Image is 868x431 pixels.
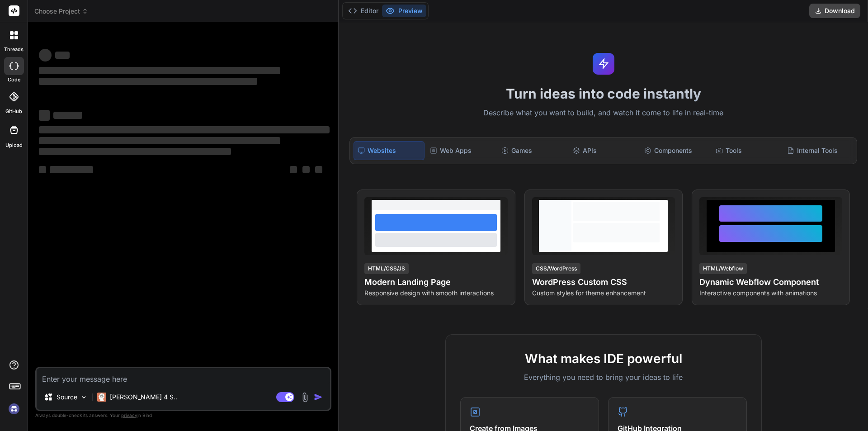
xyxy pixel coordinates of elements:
h4: WordPress Custom CSS [532,276,675,289]
img: Claude 4 Sonnet [97,393,106,402]
div: Tools [712,141,782,160]
label: GitHub [5,108,22,115]
p: Custom styles for theme enhancement [532,289,675,298]
p: [PERSON_NAME] 4 S.. [110,393,177,402]
div: Internal Tools [783,141,853,160]
div: Websites [354,141,424,160]
p: Responsive design with smooth interactions [364,289,507,298]
span: ‌ [55,52,70,59]
h2: What makes IDE powerful [460,349,747,368]
div: HTML/CSS/JS [364,263,409,274]
span: ‌ [39,166,46,173]
p: Interactive components with animations [699,289,842,298]
img: Pick Models [80,393,88,401]
button: Editor [344,5,382,17]
div: CSS/WordPress [532,263,580,274]
button: Download [809,4,860,18]
span: ‌ [39,137,280,144]
span: ‌ [39,126,330,133]
span: ‌ [53,112,82,119]
span: ‌ [39,49,52,62]
span: ‌ [315,166,322,173]
button: Preview [382,5,426,17]
div: APIs [569,141,639,160]
img: signin [6,401,22,417]
h1: Turn ideas into code instantly [344,85,863,102]
img: attachment [300,392,310,403]
label: Upload [5,142,23,149]
img: icon [314,393,323,402]
span: ‌ [302,166,310,173]
span: ‌ [39,110,50,121]
p: Describe what you want to build, and watch it come to life in real-time [344,107,863,119]
h4: Modern Landing Page [364,276,507,289]
label: code [8,76,20,84]
span: ‌ [39,78,257,85]
p: Everything you need to bring your ideas to life [460,372,747,383]
div: HTML/Webflow [699,263,747,274]
span: ‌ [39,148,231,155]
span: ‌ [50,166,93,173]
div: Components [641,141,710,160]
div: Web Apps [426,141,496,160]
span: Choose Project [34,7,88,16]
h4: Dynamic Webflow Component [699,276,842,289]
p: Always double-check its answers. Your in Bind [35,411,331,420]
span: ‌ [39,67,280,74]
label: threads [4,46,24,53]
div: Games [498,141,567,160]
span: ‌ [290,166,297,173]
p: Source [57,393,77,402]
span: privacy [121,412,137,418]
